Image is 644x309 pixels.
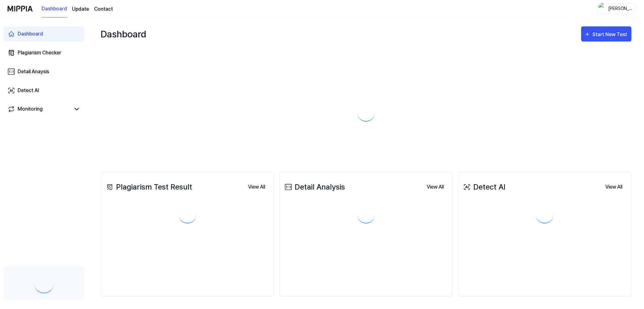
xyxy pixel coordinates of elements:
[598,3,606,15] img: profile
[4,64,84,79] a: Detail Anaysis
[4,26,84,41] a: Dashboard
[94,5,113,13] a: Contact
[422,181,449,193] button: View All
[596,3,636,14] button: profile[PERSON_NAME]
[105,181,192,193] div: Plagiarism Test Result
[72,5,89,13] a: Update
[18,105,43,113] div: Monitoring
[18,68,49,75] div: Detail Anaysis
[608,5,632,12] div: [PERSON_NAME]
[42,0,67,18] a: Dashboard
[4,83,84,98] a: Detect AI
[581,26,631,41] button: Start New Test
[101,24,146,44] div: Dashboard
[462,181,505,193] div: Detect AI
[18,30,43,38] div: Dashboard
[600,181,627,193] button: View All
[283,181,345,193] div: Detail Analysis
[243,181,270,193] button: View All
[4,45,84,60] a: Plagiarism Checker
[18,87,39,94] div: Detect AI
[592,30,628,39] div: Start New Test
[8,105,70,113] a: Monitoring
[18,49,61,57] div: Plagiarism Checker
